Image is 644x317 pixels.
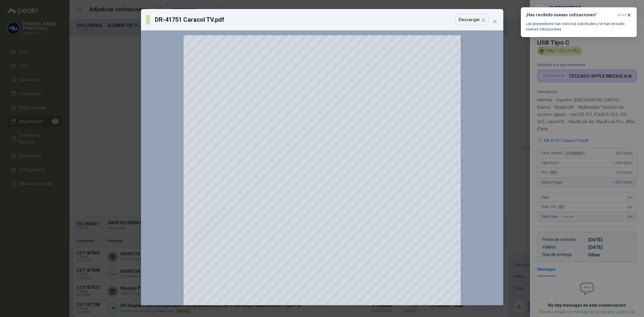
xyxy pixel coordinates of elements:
button: Descargar [455,14,489,25]
span: ahora [617,12,627,18]
span: close [492,19,497,24]
h3: ¡Has recibido nuevas cotizaciones! [526,12,615,18]
button: Close [490,17,500,26]
p: Los proveedores han visto tus solicitudes y te han enviado nuevas cotizaciones. [526,21,632,32]
button: ¡Has recibido nuevas cotizaciones!ahora Los proveedores han visto tus solicitudes y te han enviad... [521,7,637,37]
h3: DR-41751 Caracol TV.pdf [155,15,225,24]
